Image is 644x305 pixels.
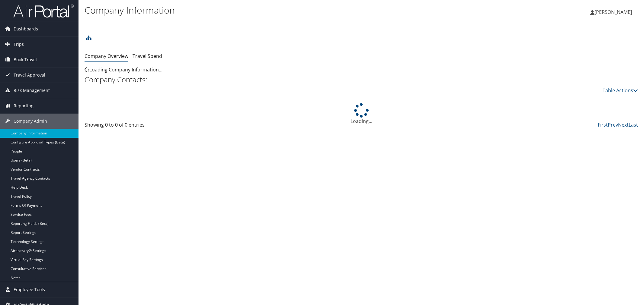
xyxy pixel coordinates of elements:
span: Trips [14,37,24,52]
a: Last [629,121,638,128]
a: Prev [608,121,618,128]
div: Showing 0 to 0 of 0 entries [85,121,216,131]
a: First [598,121,608,128]
span: Dashboards [14,21,38,36]
h2: Company Contacts: [85,74,638,85]
a: Table Actions [603,87,638,94]
a: Travel Spend [133,53,162,59]
div: Loading... [85,103,638,125]
a: Next [618,121,629,128]
span: Loading Company Information... [85,66,162,73]
span: Risk Management [14,83,50,98]
img: airportal-logo.png [13,4,74,18]
span: Travel Approval [14,68,45,83]
span: [PERSON_NAME] [594,9,632,15]
span: Reporting [14,98,34,113]
h1: Company Information [85,4,453,17]
a: Company Overview [85,53,128,59]
span: Employee Tools [14,282,45,297]
span: Company Admin [14,114,47,129]
span: Book Travel [14,52,37,67]
a: [PERSON_NAME] [590,3,638,21]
